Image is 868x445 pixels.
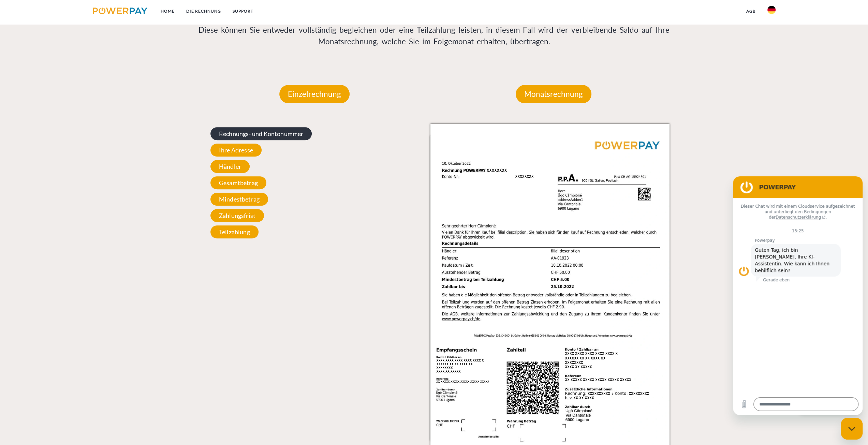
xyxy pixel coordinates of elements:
[767,6,776,14] img: de
[210,144,262,157] span: Ihre Adresse
[516,85,591,103] p: Monatsrechnung
[210,127,312,140] span: Rechnungs- und Kontonummer
[733,176,863,415] iframe: Messaging-Fenster
[841,418,863,440] iframe: Schaltfläche zum Öffnen des Messaging-Fensters; Konversation läuft
[210,176,266,189] span: Gesamtbetrag
[279,85,350,103] p: Einzelrechnung
[226,5,259,17] a: SUPPORT
[210,225,259,238] span: Teilzahlung
[195,24,673,47] p: Diese können Sie entweder vollständig begleichen oder eine Teilzahlung leisten, in diesem Fall wi...
[210,160,250,173] span: Händler
[740,5,762,17] a: agb
[155,5,180,17] a: Home
[180,5,226,17] a: DIE RECHNUNG
[93,8,148,14] img: logo-powerpay.svg
[210,209,264,222] span: Zahlungsfrist
[210,193,268,206] span: Mindestbetrag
